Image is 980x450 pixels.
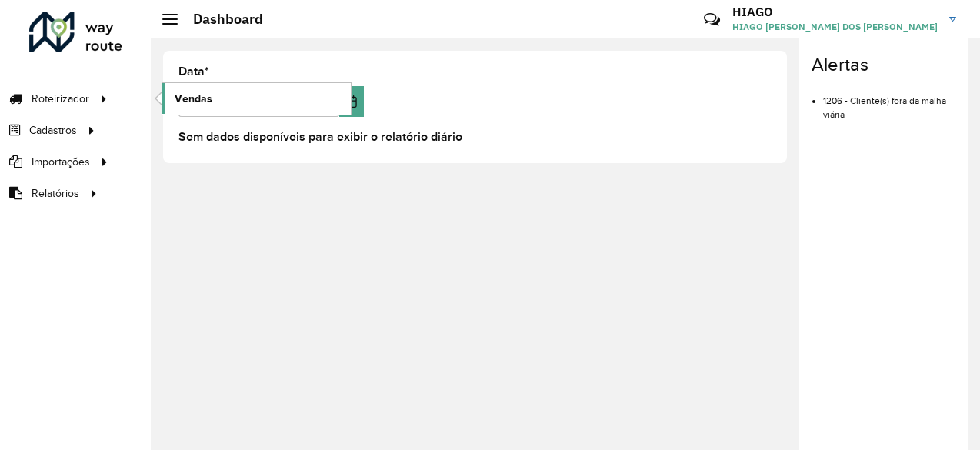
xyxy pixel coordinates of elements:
span: Vendas [175,91,212,107]
span: Roteirizador [32,91,89,107]
h3: HIAGO [732,5,938,19]
label: Sem dados disponíveis para exibir o relatório diário [178,128,462,146]
h4: Alertas [812,54,956,76]
span: Cadastros [29,122,77,138]
a: Contato Rápido [695,3,728,36]
span: HIAGO [PERSON_NAME] DOS [PERSON_NAME] [732,20,938,34]
label: Data [178,62,209,81]
h2: Dashboard [178,11,263,28]
li: 1206 - Cliente(s) fora da malha viária [823,82,956,122]
a: Vendas [162,83,351,114]
span: Relatórios [32,185,79,202]
span: Importações [32,154,90,170]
